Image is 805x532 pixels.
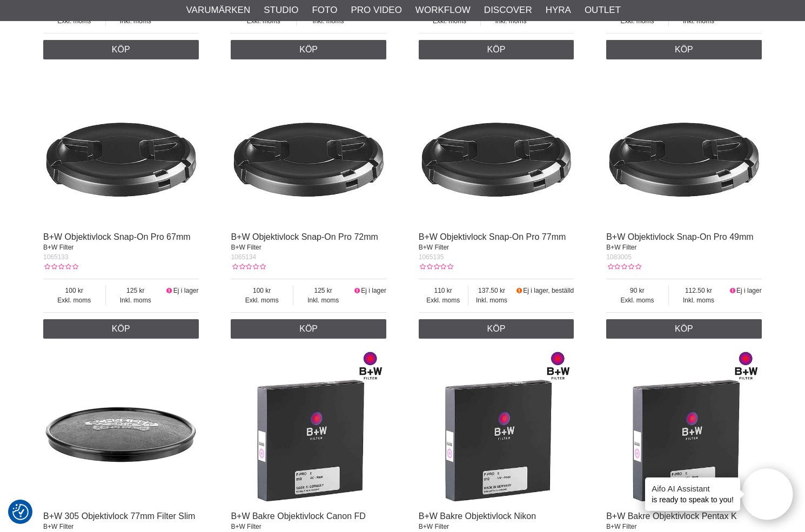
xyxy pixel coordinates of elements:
[419,511,536,521] a: B+W Bakre Objektivlock Nikon
[43,253,69,261] span: 1065133
[361,287,386,294] span: Ej i lager
[419,319,574,339] a: Köp
[351,3,401,17] a: Pro Video
[43,349,199,505] img: B+W 305 Objektivlock 77mm Filter Slim
[43,262,78,272] div: Kundbetyg: 0
[231,349,386,505] img: B+W Bakre Objektivlock Canon FD
[43,232,191,241] a: B+W Objektivlock Snap-On Pro 67mm
[12,502,29,522] button: Samtyckesinställningar
[484,3,532,17] a: Discover
[669,295,729,305] span: Inkl. moms
[231,232,378,241] a: B+W Objektivlock Snap-On Pro 72mm
[419,295,468,305] span: Exkl. moms
[43,70,199,226] img: B+W Objektivlock Snap-On Pro 67mm
[415,3,471,17] a: Workflow
[12,504,29,520] img: Revisit consent button
[43,286,105,295] span: 100
[606,295,668,305] span: Exkl. moms
[231,253,256,261] span: 1065134
[606,244,636,251] span: B+W Filter
[231,286,293,295] span: 100
[312,3,337,17] a: Foto
[186,3,251,17] a: Varumärken
[585,3,621,17] a: Outlet
[606,16,668,26] span: Exkl. moms
[419,244,449,251] span: B+W Filter
[606,70,762,226] img: B+W Objektivlock Snap-On Pro 49mm
[297,16,360,26] span: Inkl. moms
[419,253,444,261] span: 1065135
[515,287,523,294] i: Beställd
[606,523,636,530] span: B+W Filter
[43,16,105,26] span: Exkl. moms
[606,40,762,59] a: Köp
[419,232,566,241] a: B+W Objektivlock Snap-On Pro 77mm
[606,349,762,505] img: B+W Bakre Objektivlock Pentax K
[43,40,199,59] a: Köp
[523,287,574,294] span: Ej i lager, beställd
[606,232,754,241] a: B+W Objektivlock Snap-On Pro 49mm
[43,523,73,530] span: B+W Filter
[231,16,296,26] span: Exkl. moms
[419,523,449,530] span: B+W Filter
[43,244,73,251] span: B+W Filter
[419,70,574,226] img: B+W Objektivlock Snap-On Pro 77mm
[43,511,195,521] a: B+W 305 Objektivlock 77mm Filter Slim
[43,319,199,339] a: Köp
[728,287,736,294] i: Ej i lager
[645,477,740,511] div: is ready to speak to you!
[231,70,386,226] img: B+W Objektivlock Snap-On Pro 72mm
[419,16,481,26] span: Exkl. moms
[173,287,199,294] span: Ej i lager
[419,262,453,272] div: Kundbetyg: 0
[468,295,515,305] span: Inkl. moms
[606,286,668,295] span: 90
[165,287,173,294] i: Ej i lager
[606,511,736,521] a: B+W Bakre Objektivlock Pentax K
[293,286,353,295] span: 125
[606,253,632,261] span: 1083005
[736,287,762,294] span: Ej i lager
[231,244,261,251] span: B+W Filter
[293,295,353,305] span: Inkl. moms
[669,16,729,26] span: Inkl. moms
[231,319,386,339] a: Köp
[106,295,166,305] span: Inkl. moms
[419,40,574,59] a: Köp
[419,286,468,295] span: 110
[264,3,298,17] a: Studio
[106,286,166,295] span: 125
[231,262,265,272] div: Kundbetyg: 0
[231,40,386,59] a: Köp
[468,286,515,295] span: 137.50
[231,523,261,530] span: B+W Filter
[652,483,734,494] h4: Aifo AI Assistant
[606,319,762,339] a: Köp
[546,3,571,17] a: Hyra
[419,349,574,505] img: B+W Bakre Objektivlock Nikon
[231,295,293,305] span: Exkl. moms
[231,511,365,521] a: B+W Bakre Objektivlock Canon FD
[43,295,105,305] span: Exkl. moms
[481,16,541,26] span: Inkl. moms
[606,262,641,272] div: Kundbetyg: 0
[106,16,166,26] span: Inkl. moms
[669,286,729,295] span: 112.50
[353,287,361,294] i: Ej i lager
